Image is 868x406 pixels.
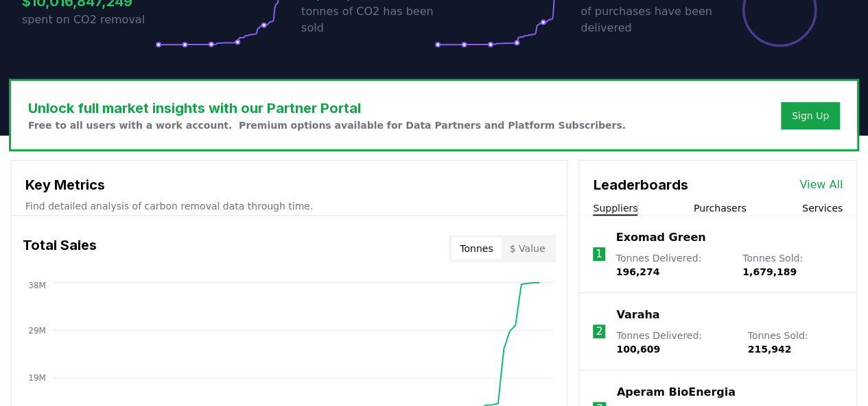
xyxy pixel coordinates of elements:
[742,251,843,279] p: Tonnes Sold :
[802,201,843,215] button: Services
[596,246,602,262] p: 1
[617,384,736,401] a: Aperam BioEnergia
[28,98,626,118] h3: Unlock full market insights with our Partner Portal
[616,329,734,356] p: Tonnes Delivered :
[792,109,829,123] a: Sign Up
[593,201,637,215] button: Suppliers
[451,238,501,259] button: Tonnes
[28,373,46,383] tspan: 19M
[580,3,714,36] p: of purchases have been delivered
[301,3,434,36] p: tonnes of CO2 has been sold
[747,344,791,355] span: 215,942
[799,177,843,193] a: View All
[616,229,706,246] a: Exomad Green
[23,235,97,262] h3: Total Sales
[28,280,46,290] tspan: 38M
[747,329,843,356] p: Tonnes Sold :
[22,12,155,28] p: spent on CO2 removal
[781,102,840,129] button: Sign Up
[502,238,554,259] button: $ Value
[593,175,688,195] h3: Leaderboards
[28,118,626,132] p: Free to all users with a work account. Premium options available for Data Partners and Platform S...
[616,266,660,277] span: 196,274
[616,251,729,279] p: Tonnes Delivered :
[25,199,553,213] p: Find detailed analysis of carbon removal data through time.
[694,201,747,215] button: Purchasers
[596,323,602,340] p: 2
[616,344,660,355] span: 100,609
[742,266,797,277] span: 1,679,189
[616,307,659,323] a: Varaha
[25,175,553,195] h3: Key Metrics
[28,325,46,335] tspan: 29M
